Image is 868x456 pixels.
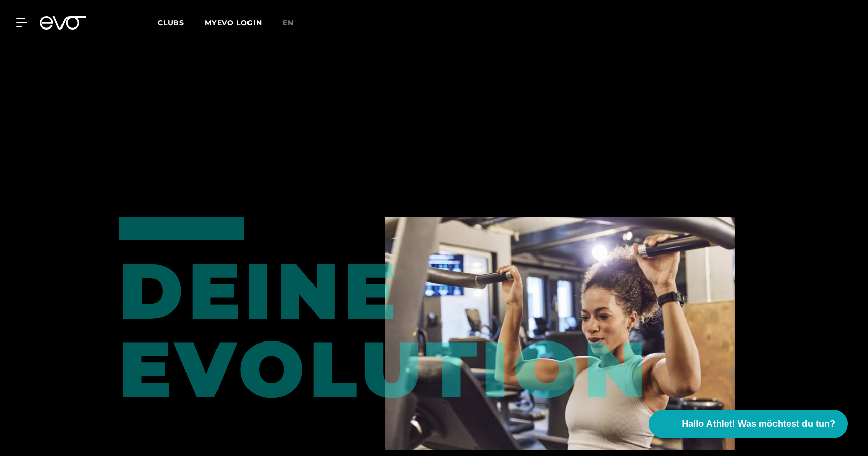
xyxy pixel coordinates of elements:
[283,18,294,27] span: en
[158,18,184,27] span: Clubs
[205,18,262,27] a: MYEVO LOGIN
[158,18,205,27] a: Clubs
[385,217,735,450] img: evofitness
[283,17,306,29] a: en
[649,410,848,438] button: Hallo Athlet! Was möchtest du tun?
[119,217,212,409] div: DEINE EVOLUTION
[681,417,835,431] span: Hallo Athlet! Was möchtest du tun?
